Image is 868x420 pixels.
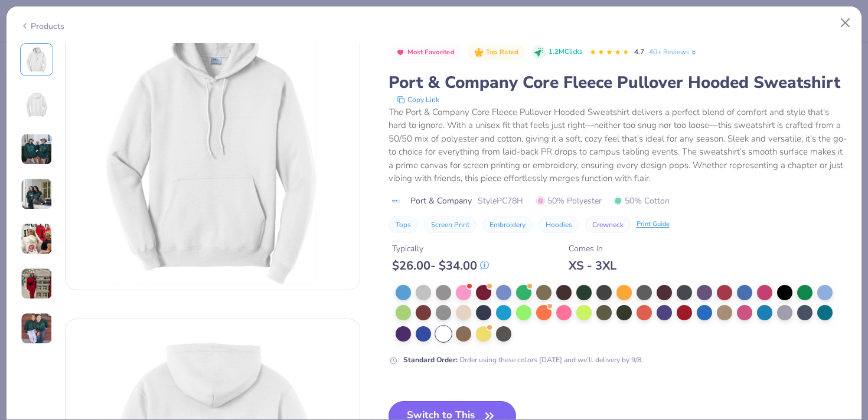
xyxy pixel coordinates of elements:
[536,195,602,207] span: 50% Polyester
[407,49,455,55] span: Most Favorited
[589,43,629,62] div: 4.7 Stars
[410,195,472,207] span: Port & Company
[424,216,477,233] button: Screen Print
[403,355,643,365] div: Order using these colors [DATE] and we’ll delivery by 9/8.
[22,90,51,119] img: Back
[21,268,53,300] img: User generated content
[403,355,458,365] strong: Standard Order :
[614,195,670,207] span: 50% Cotton
[21,178,53,210] img: User generated content
[389,196,404,206] img: brand logo
[21,313,53,344] img: User generated content
[585,216,631,233] button: Crewneck
[392,258,489,273] div: $ 26.00 - $ 34.00
[389,106,849,185] div: The Port & Company Core Fleece Pullover Hooded Sweatshirt delivers a perfect blend of comfort and...
[389,71,849,94] div: Port & Company Core Fleece Pullover Hooded Sweatshirt
[634,47,644,57] span: 4.7
[482,216,533,233] button: Embroidery
[22,45,51,74] img: Front
[21,223,53,255] img: User generated content
[637,219,670,229] div: Print Guide
[834,12,857,34] button: Close
[474,48,484,57] img: Top Rated sort
[468,45,524,60] button: Badge Button
[389,216,418,233] button: Tops
[396,48,405,57] img: Most Favorited sort
[486,49,519,55] span: Top Rated
[649,47,698,57] a: 40+ Reviews
[393,94,443,106] button: copy to clipboard
[20,20,64,32] div: Products
[569,258,616,273] div: XS - 3XL
[569,242,616,255] div: Comes In
[549,47,582,57] span: 1.2M Clicks
[478,195,523,207] span: Style PC78H
[21,133,53,165] img: User generated content
[390,45,461,60] button: Badge Button
[392,242,489,255] div: Typically
[539,216,579,233] button: Hoodies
